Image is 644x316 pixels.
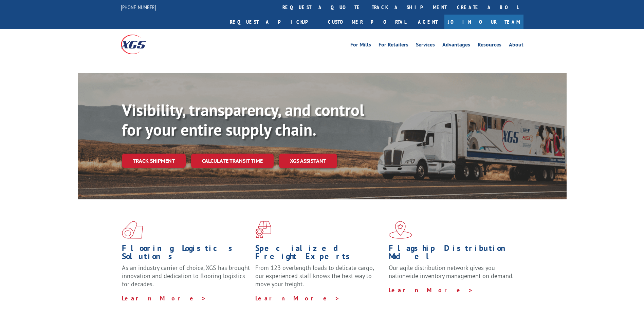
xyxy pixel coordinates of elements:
[389,286,473,294] a: Learn More >
[255,244,384,264] h1: Specialized Freight Experts
[255,264,384,294] p: From 123 overlength loads to delicate cargo, our experienced staff knows the best way to move you...
[478,42,501,50] a: Resources
[444,15,523,29] a: Join Our Team
[191,154,274,168] a: Calculate transit time
[122,294,206,302] a: Learn More >
[122,99,364,140] b: Visibility, transparency, and control for your entire supply chain.
[279,154,337,168] a: XGS ASSISTANT
[509,42,523,50] a: About
[122,154,186,168] a: Track shipment
[255,221,271,239] img: xgs-icon-focused-on-flooring-red
[389,264,514,280] span: Our agile distribution network gives you nationwide inventory management on demand.
[389,221,412,239] img: xgs-icon-flagship-distribution-model-red
[122,264,250,288] span: As an industry carrier of choice, XGS has brought innovation and dedication to flooring logistics...
[255,294,340,302] a: Learn More >
[122,244,250,264] h1: Flooring Logistics Solutions
[411,15,444,29] a: Agent
[389,244,517,264] h1: Flagship Distribution Model
[350,42,371,50] a: For Mills
[379,42,408,50] a: For Retailers
[225,15,323,29] a: Request a pickup
[323,15,411,29] a: Customer Portal
[122,221,143,239] img: xgs-icon-total-supply-chain-intelligence-red
[121,4,156,11] a: [PHONE_NUMBER]
[416,42,435,50] a: Services
[442,42,470,50] a: Advantages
